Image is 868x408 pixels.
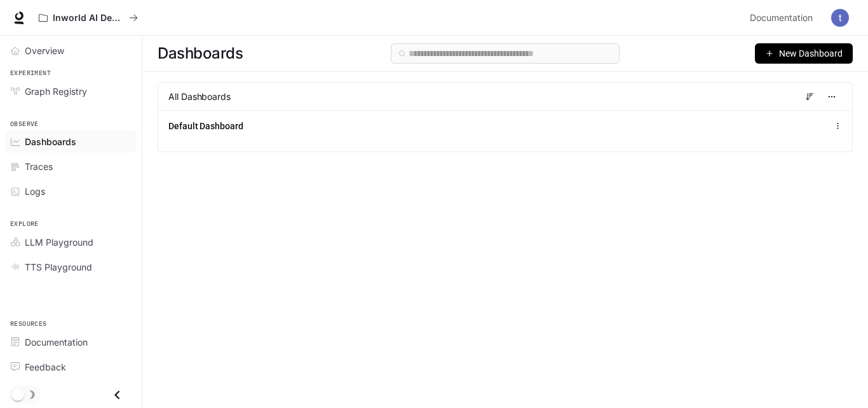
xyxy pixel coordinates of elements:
a: Default Dashboard [168,120,243,132]
a: Documentation [5,331,137,353]
span: All Dashboards [168,90,231,103]
span: LLM Playground [25,236,93,249]
span: Graph Registry [25,85,87,98]
span: Dark mode toggle [11,387,24,401]
span: Overview [25,44,64,57]
button: All workspaces [33,5,144,31]
a: Overview [5,39,137,62]
span: New Dashboard [779,46,843,60]
a: LLM Playground [5,231,137,253]
a: Feedback [5,356,137,378]
a: Traces [5,155,137,178]
span: Dashboards [25,135,76,148]
button: New Dashboard [755,43,853,64]
button: User avatar [827,5,853,31]
span: TTS Playground [25,260,92,274]
span: Feedback [25,360,66,374]
button: Close drawer [103,382,132,408]
span: Traces [25,160,53,173]
a: Dashboards [5,130,137,153]
span: Dashboards [158,41,243,66]
p: Inworld AI Demos [53,13,124,24]
a: Logs [5,180,137,202]
a: Graph Registry [5,80,137,102]
a: Documentation [745,5,822,31]
img: User avatar [831,9,849,27]
span: Logs [25,185,45,198]
span: Documentation [25,335,88,349]
a: TTS Playground [5,256,137,278]
span: Documentation [750,10,813,26]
